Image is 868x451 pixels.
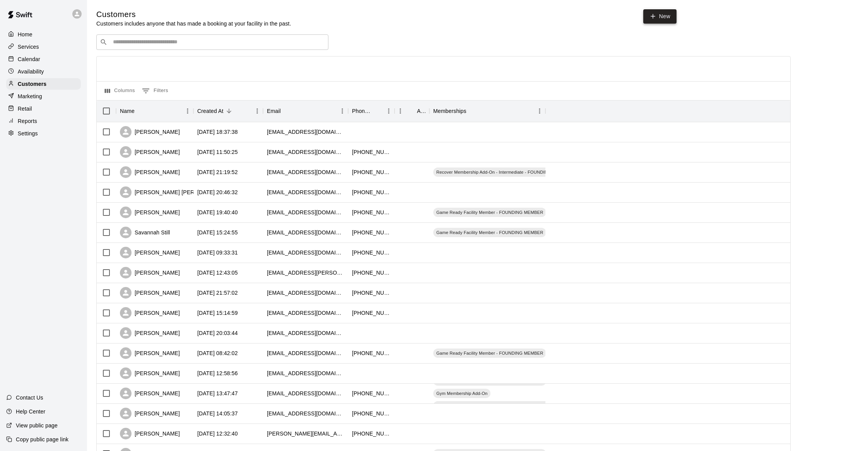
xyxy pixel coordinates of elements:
div: russ5@cox.net [267,269,344,277]
div: 2025-07-26 19:40:40 [197,208,238,216]
a: Availability [6,66,81,77]
div: Savannah Still [120,227,170,238]
div: Phone Number [352,100,372,122]
div: 2025-07-25 15:24:55 [197,229,238,236]
div: stlfan918@gmail.com [267,289,344,297]
div: 2025-07-14 12:43:05 [197,269,238,277]
div: [PERSON_NAME] [120,267,180,278]
div: stacy.chronister@okstate.edu [267,430,344,437]
button: Sort [406,106,417,116]
p: Settings [18,130,38,137]
div: +19185689705 [352,229,391,236]
div: Game Ready Facility Member - FOUNDING MEMBER [433,348,546,358]
p: Reports [18,117,37,125]
div: Gym Membership Add-On [433,389,490,398]
div: [PERSON_NAME] [120,247,180,258]
div: [PERSON_NAME] [120,287,180,299]
span: Game Ready Facility Member - FOUNDING MEMBER [433,229,546,236]
div: Search customers by name or email [96,34,328,50]
div: Email [263,100,348,122]
span: Gym Membership Add-On [433,390,490,396]
div: +15156573862 [352,249,391,256]
a: Settings [6,128,81,139]
div: [PERSON_NAME] [120,428,180,439]
div: ennisb3@gmail.com [267,389,344,397]
div: Game Ready Facility Member - FOUNDING MEMBER [433,228,546,237]
div: Memberships [429,100,545,122]
div: Game Ready Facility Member - FOUNDING MEMBER [433,208,546,217]
div: Memberships [433,100,466,122]
div: Age [395,100,429,122]
div: +19182026816 [352,410,391,417]
div: +19182894916 [352,269,391,277]
div: demanhart@icloud.com [267,369,344,377]
div: desilva3720@gmail.com [267,309,344,317]
div: +19188999096 [352,168,391,176]
button: Sort [135,106,145,116]
button: Sort [466,106,477,116]
p: Customers [18,80,46,88]
div: +19184077914 [352,389,391,397]
div: +19186713341 [352,148,391,156]
div: 2025-07-31 20:46:32 [197,188,238,196]
p: Contact Us [16,394,43,401]
div: +19182647905 [352,289,391,297]
div: 2025-07-17 09:33:31 [197,249,238,256]
p: Retail [18,105,32,113]
p: Services [18,43,39,51]
div: Phone Number [348,100,395,122]
a: Reports [6,115,81,127]
p: View public page [16,422,58,429]
p: Availability [18,68,44,75]
button: Show filters [140,85,170,97]
div: [PERSON_NAME] [120,307,180,319]
a: New [643,9,677,24]
span: Game Ready Facility Member - FOUNDING MEMBER [433,209,546,215]
div: [PERSON_NAME] [120,367,180,379]
div: Name [116,100,193,122]
a: Services [6,41,81,53]
a: Home [6,29,81,40]
div: 2025-06-20 13:47:47 [197,389,238,397]
button: Menu [383,105,395,117]
div: +19185274144 [352,430,391,437]
p: Help Center [16,408,45,415]
button: Menu [337,105,348,117]
button: Sort [372,106,383,116]
p: Home [18,31,32,38]
div: 2025-06-23 12:58:56 [197,369,238,377]
div: 2025-06-30 08:42:02 [197,349,238,357]
div: [PERSON_NAME] [PERSON_NAME] [120,186,227,198]
div: [PERSON_NAME] [120,347,180,359]
div: Email [267,100,281,122]
div: Customers [6,78,81,90]
div: 2025-08-14 18:37:38 [197,128,238,136]
div: hughesbrandonc@gamil.com [267,410,344,417]
div: sstill246@gmail.com [267,229,344,236]
button: Menu [251,105,263,117]
div: 2025-07-02 20:03:44 [197,329,238,337]
div: 2025-08-13 11:50:25 [197,148,238,156]
a: Calendar [6,53,81,65]
div: 2025-08-08 21:19:52 [197,168,238,176]
div: [PERSON_NAME] [120,408,180,419]
span: Game Ready Facility Member - FOUNDING MEMBER [433,350,546,356]
div: 2025-07-11 21:57:02 [197,289,238,297]
div: +19184027848 [352,188,391,196]
button: Sort [281,106,292,116]
div: jivetirkey@gmail.com [267,208,344,216]
span: Recover Membership Add-On - Intermediate - FOUNDING MEMBER [433,403,575,409]
div: petephilippi@gmail.com [267,249,344,256]
div: Recover Membership Add-On - Intermediate - FOUNDING MEMBER [433,167,575,177]
p: Calendar [18,55,40,63]
div: [PERSON_NAME] [120,166,180,178]
p: Copy public page link [16,436,68,443]
div: [PERSON_NAME] [120,327,180,339]
div: +19185190755 [352,309,391,317]
p: Customers includes anyone that has made a booking at your facility in the past. [96,20,291,27]
a: Retail [6,103,81,114]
